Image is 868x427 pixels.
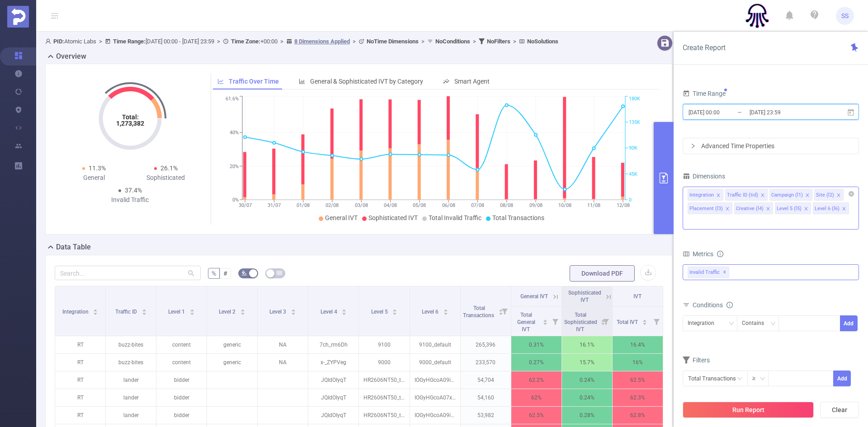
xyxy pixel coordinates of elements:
[96,38,105,45] span: >
[511,336,561,353] p: 0.31%
[58,173,130,183] div: General
[461,371,511,389] p: 54,704
[422,309,440,315] span: Level 6
[291,308,296,310] i: icon: caret-up
[55,371,105,389] p: RT
[55,407,105,424] p: RT
[156,336,207,353] p: content
[511,407,561,424] p: 62.5%
[267,202,280,208] tspan: 31/07
[487,38,510,45] b: No Filters
[190,311,195,314] i: icon: caret-down
[156,371,207,389] p: bidder
[156,389,207,406] p: bidder
[849,191,854,197] i: icon: close-circle
[359,354,409,371] p: 9000
[7,6,29,28] img: Protected Media
[529,202,542,208] tspan: 09/08
[689,189,714,201] div: Integration
[443,308,448,313] div: Sort
[189,308,195,313] div: Sort
[814,189,844,201] li: Site (l2)
[442,202,455,208] tspan: 06/08
[542,318,548,324] div: Sort
[613,407,663,424] p: 62.8%
[629,96,640,102] tspan: 180K
[113,38,146,45] b: Time Range:
[214,38,223,45] span: >
[562,389,612,406] p: 0.24%
[683,357,710,364] span: Filters
[500,202,513,208] tspan: 08/08
[410,389,460,406] p: IOGyHGcoA07x1TE6202NA8008ozad07x1xv
[226,96,239,102] tspan: 61.6%
[558,202,571,208] tspan: 10/08
[443,308,448,310] i: icon: caret-up
[308,407,359,424] p: JQIdOIyqT
[359,389,409,406] p: HR2606NT50_tm
[410,336,460,353] p: 9100_default
[212,270,216,277] span: %
[53,38,64,45] b: PID:
[629,171,637,177] tspan: 45K
[308,354,359,371] p: x-_ZYPVeg
[341,308,347,313] div: Sort
[642,318,647,324] div: Sort
[310,78,423,85] span: General & Sophisticated IVT by Category
[160,164,178,172] span: 26.1%
[461,336,511,353] p: 265,396
[642,318,647,321] i: icon: caret-up
[89,164,106,172] span: 11.3%
[617,319,639,325] span: Total IVT
[542,321,547,324] i: icon: caret-down
[241,311,245,314] i: icon: caret-down
[367,38,419,45] b: No Time Dimensions
[308,336,359,353] p: 7ch_rm6Dh
[207,336,257,353] p: generic
[729,321,734,327] i: icon: down
[616,202,629,208] tspan: 12/08
[688,202,732,214] li: Placement (l3)
[55,389,105,406] p: RT
[392,308,397,310] i: icon: caret-up
[56,51,86,62] h2: Overview
[241,308,245,310] i: icon: caret-up
[231,38,260,45] b: Time Zone:
[297,202,310,208] tspan: 01/08
[766,206,770,212] i: icon: close
[804,206,808,212] i: icon: close
[56,242,91,253] h2: Data Table
[527,38,558,45] b: No Solutions
[520,293,548,300] span: General IVT
[723,267,726,278] span: ✕
[359,336,409,353] p: 9100
[342,311,347,314] i: icon: caret-down
[562,336,612,353] p: 16.1%
[368,214,418,221] span: Sophisticated IVT
[55,336,105,353] p: RT
[291,311,296,314] i: icon: caret-down
[106,407,156,424] p: lander
[688,106,761,118] input: Start date
[207,354,257,371] p: generic
[498,286,511,336] i: Filter menu
[321,309,339,315] span: Level 4
[760,376,765,382] i: icon: down
[125,187,142,194] span: 37.4%
[354,202,368,208] tspan: 03/08
[93,311,98,314] i: icon: caret-down
[840,315,858,331] button: Add
[642,321,647,324] i: icon: caret-down
[683,90,726,97] span: Time Range
[359,407,409,424] p: HR2606NT50_tm
[308,389,359,406] p: JQIdOIyqT
[816,189,834,201] div: Site (l2)
[106,354,156,371] p: buzz-bites
[435,38,470,45] b: No Conditions
[217,78,224,84] i: icon: line-chart
[278,38,286,45] span: >
[510,38,519,45] span: >
[752,371,762,386] div: ≥
[742,316,770,331] div: Contains
[568,290,601,303] span: Sophisticated IVT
